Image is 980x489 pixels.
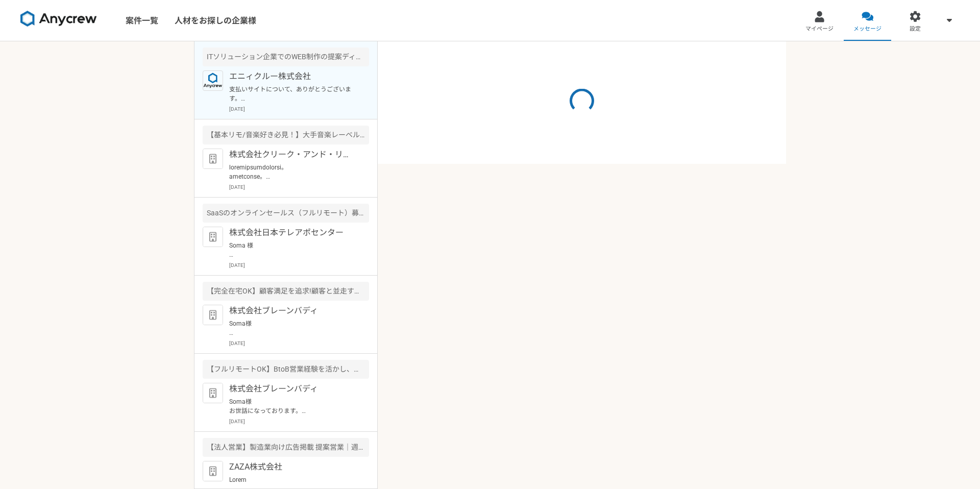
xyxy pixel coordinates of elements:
p: エニィクルー株式会社 [229,70,355,83]
div: SaaSのオンラインセールス（フルリモート）募集 [203,204,369,223]
p: [DATE] [229,418,369,425]
div: ITソリューション企業でのWEB制作の提案ディレクション対応ができる人材を募集 [203,47,369,66]
p: [DATE] [229,183,369,191]
p: Soma様 お世話になっております。 株式会社ブレーンバディの[PERSON_NAME]でございます。 本日面談を予定しておりましたが、入室が確認されませんでしたので、 キャンセルとさせていただ... [229,397,355,415]
p: ZAZA株式会社 [229,461,355,473]
img: default_org_logo-42cde973f59100197ec2c8e796e4974ac8490bb5b08a0eb061ff975e4574aa76.png [203,461,223,481]
img: default_org_logo-42cde973f59100197ec2c8e796e4974ac8490bb5b08a0eb061ff975e4574aa76.png [203,383,223,403]
span: メッセージ [853,25,881,33]
p: 株式会社ブレーンバディ [229,305,355,317]
div: 【フルリモートOK】BtoB営業経験を活かし、戦略的ISとして活躍! [203,360,369,379]
img: logo_text_blue_01.png [203,70,223,91]
div: 【基本リモ/音楽好き必見！】大手音楽レーベルの映像マスター進行管理オペレーター [203,126,369,144]
p: 株式会社日本テレアポセンター [229,227,355,239]
div: 【法人営業】製造業向け広告掲載 提案営業｜週15h｜時給2500円~ [203,438,369,457]
p: loremipsumdolorsi。 ametconse。 ①adipi elits://doei.tempor.inc/utlabore/e/4dO_MAGNaAL1ENIMaDmIN60v1... [229,163,355,181]
span: 設定 [910,25,921,33]
p: [DATE] [229,105,369,113]
p: Soma 様 お世話になっております。 ご対応いただきありがとうございます。 面談はtimerexよりお送りしておりますGoogle meetのURLからご入室ください。 当日はどうぞよろしくお... [229,241,355,259]
p: Soma様 お世話になっております。 株式会社ブレーンバディ採用担当です。 この度は、数ある企業の中から弊社に興味を持っていただき、誠にありがとうございます。 社内で慎重に選考した結果、誠に残念... [229,319,355,337]
img: default_org_logo-42cde973f59100197ec2c8e796e4974ac8490bb5b08a0eb061ff975e4574aa76.png [203,227,223,247]
p: 支払いサイトについて、ありがとうございます。 それでは、選考の結果が分かりましたらご教授いただけると幸いです。 [229,85,355,103]
img: default_org_logo-42cde973f59100197ec2c8e796e4974ac8490bb5b08a0eb061ff975e4574aa76.png [203,149,223,169]
p: 株式会社ブレーンバディ [229,383,355,395]
p: 株式会社クリーク・アンド・リバー社 [229,149,355,161]
p: [DATE] [229,339,369,347]
div: 【完全在宅OK】顧客満足を追求!顧客と並走するCS募集! [203,282,369,301]
span: マイページ [805,25,834,33]
img: default_org_logo-42cde973f59100197ec2c8e796e4974ac8490bb5b08a0eb061ff975e4574aa76.png [203,305,223,325]
p: [DATE] [229,261,369,269]
img: 8DqYSo04kwAAAAASUVORK5CYII= [20,11,97,27]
